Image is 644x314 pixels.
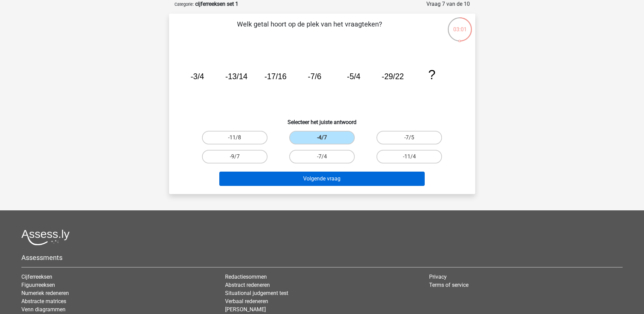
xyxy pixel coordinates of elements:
[264,72,286,81] tspan: -17/16
[382,72,404,81] tspan: -29/22
[429,274,447,280] a: Privacy
[225,72,247,81] tspan: -13/14
[225,274,267,280] a: Redactiesommen
[21,254,623,262] h5: Assessments
[376,131,442,144] label: -7/5
[289,150,355,163] label: -7/4
[190,72,204,81] tspan: -3/4
[21,290,69,296] a: Numeriek redeneren
[202,131,268,144] label: -11/8
[225,290,288,296] a: Situational judgement test
[195,1,238,7] strong: cijferreeksen set 1
[21,282,55,288] a: Figuurreeksen
[180,19,439,39] p: Welk getal hoort op de plek van het vraagteken?
[21,306,66,313] a: Venn diagrammen
[225,306,266,313] a: [PERSON_NAME]
[376,150,442,163] label: -11/4
[21,298,66,304] a: Abstracte matrices
[21,229,70,245] img: Assessly logo
[219,172,425,186] button: Volgende vraag
[180,114,464,125] h6: Selecteer het juiste antwoord
[289,131,355,144] label: -4/7
[447,17,473,34] div: 03:01
[347,72,360,81] tspan: -5/4
[174,2,194,7] small: Categorie:
[429,282,468,288] a: Terms of service
[21,274,52,280] a: Cijferreeksen
[428,67,435,82] tspan: ?
[225,298,268,304] a: Verbaal redeneren
[225,282,270,288] a: Abstract redeneren
[308,72,321,81] tspan: -7/6
[202,150,268,163] label: -9/7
